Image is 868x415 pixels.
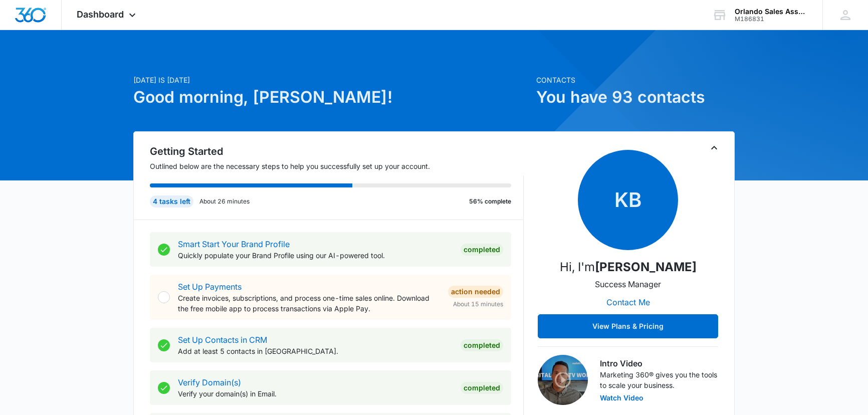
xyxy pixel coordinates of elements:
[469,197,511,206] p: 56% complete
[133,75,530,85] p: [DATE] is [DATE]
[708,142,720,154] button: Toggle Collapse
[178,282,242,292] a: Set Up Payments
[77,9,124,20] span: Dashboard
[453,300,503,309] span: About 15 minutes
[538,314,718,338] button: View Plans & Pricing
[596,290,660,314] button: Contact Me
[178,388,453,399] p: Verify your domain(s) in Email.
[178,250,453,261] p: Quickly populate your Brand Profile using our AI-powered tool.
[178,239,290,249] a: Smart Start Your Brand Profile
[199,197,250,206] p: About 26 minutes
[735,8,808,16] div: account name
[178,377,241,387] a: Verify Domain(s)
[150,144,524,159] h2: Getting Started
[178,293,440,314] p: Create invoices, subscriptions, and process one-time sales online. Download the free mobile app t...
[178,346,453,356] p: Add at least 5 contacts in [GEOGRAPHIC_DATA].
[595,260,697,274] strong: [PERSON_NAME]
[178,335,267,345] a: Set Up Contacts in CRM
[735,16,808,23] div: account id
[461,244,503,256] div: Completed
[595,278,661,290] p: Success Manager
[538,355,588,405] img: Intro Video
[461,339,503,351] div: Completed
[448,286,503,298] div: Action Needed
[600,369,718,390] p: Marketing 360® gives you the tools to scale your business.
[600,394,643,401] button: Watch Video
[150,195,193,207] div: 4 tasks left
[133,85,530,109] h1: Good morning, [PERSON_NAME]!
[560,258,697,276] p: Hi, I'm
[150,161,524,171] p: Outlined below are the necessary steps to help you successfully set up your account.
[536,85,735,109] h1: You have 93 contacts
[578,150,678,250] span: KB
[536,75,735,85] p: Contacts
[600,357,718,369] h3: Intro Video
[461,382,503,394] div: Completed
